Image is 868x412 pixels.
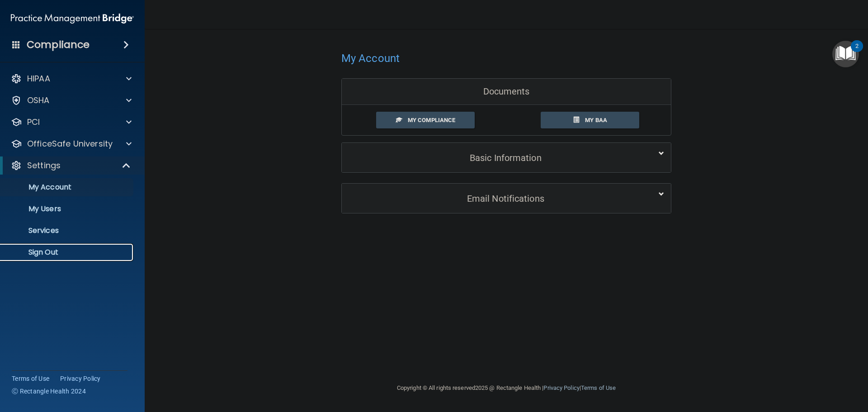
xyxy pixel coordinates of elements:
a: Email Notifications [349,188,664,208]
a: Terms of Use [12,374,49,383]
p: My Account [6,183,129,192]
a: Terms of Use [581,384,616,391]
a: Privacy Policy [543,384,579,391]
div: 2 [855,46,859,58]
p: Sign Out [6,248,129,257]
button: Open Resource Center, 2 new notifications [832,41,859,67]
p: Settings [27,160,61,171]
a: OSHA [11,95,132,106]
h5: Email Notifications [349,194,637,204]
p: OfficeSafe University [27,138,113,149]
a: PCI [11,117,132,128]
p: PCI [27,117,40,128]
a: OfficeSafe University [11,138,132,149]
div: Documents [342,79,671,105]
h4: My Account [341,52,400,64]
span: My Compliance [408,117,455,123]
h4: Compliance [27,38,90,51]
span: My BAA [585,117,607,123]
h5: Basic Information [349,153,637,163]
a: Settings [11,160,131,171]
p: Services [6,226,129,235]
a: HIPAA [11,73,132,84]
p: OSHA [27,95,50,106]
a: Privacy Policy [60,374,101,383]
span: Ⓒ Rectangle Health 2024 [12,387,86,396]
div: Copyright © All rights reserved 2025 @ Rectangle Health | | [341,374,671,403]
a: Basic Information [349,147,664,168]
img: PMB logo [11,9,134,28]
p: HIPAA [27,73,50,84]
p: My Users [6,204,129,213]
